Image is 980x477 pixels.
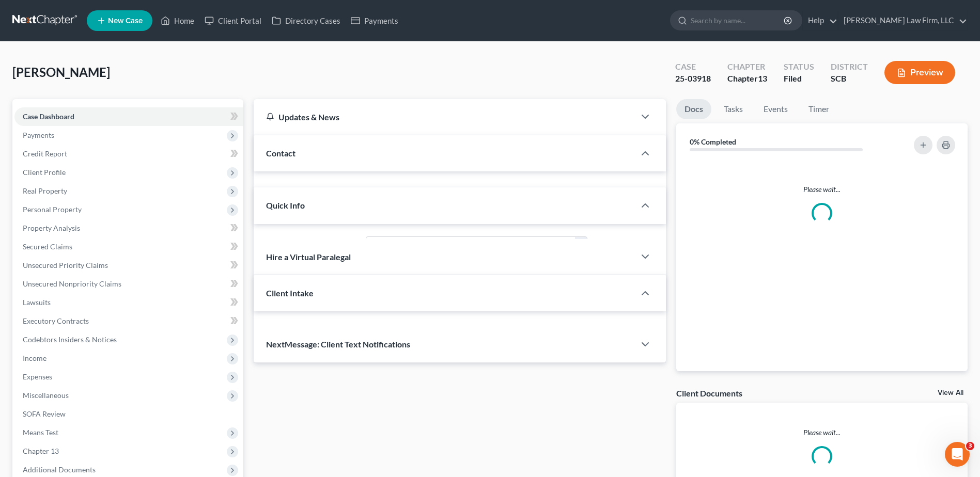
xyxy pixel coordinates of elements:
[267,11,346,30] a: Directory Cases
[199,11,267,30] a: Client Portal
[23,316,89,325] span: Executory Contracts
[23,298,51,307] span: Lawsuits
[266,288,314,298] span: Client Intake
[14,293,243,312] a: Lawsuits
[23,447,59,455] span: Chapter 13
[266,148,295,158] span: Contact
[266,252,351,262] span: Hire a Virtual Paralegal
[676,388,742,399] div: Client Documents
[23,261,108,269] span: Unsecured Priority Claims
[108,17,143,25] span: New Case
[12,65,110,79] span: [PERSON_NAME]
[23,242,72,251] span: Secured Claims
[831,61,868,73] div: District
[715,99,751,119] a: Tasks
[14,237,243,256] a: Secured Claims
[266,339,410,349] span: NextMessage: Client Text Notifications
[266,112,623,122] div: Updates & News
[23,205,82,214] span: Personal Property
[966,442,974,450] span: 3
[727,61,767,73] div: Chapter
[23,168,66,177] span: Client Profile
[23,354,46,362] span: Income
[884,61,955,84] button: Preview
[800,99,837,119] a: Timer
[23,428,58,437] span: Means Test
[675,73,711,85] div: 25-03918
[784,61,814,73] div: Status
[838,11,967,30] a: [PERSON_NAME] Law Firm, LLC
[691,11,785,30] input: Search by name...
[676,99,711,119] a: Docs
[803,11,837,30] a: Help
[14,145,243,163] a: Credit Report
[23,112,74,121] span: Case Dashboard
[23,409,66,418] span: SOFA Review
[23,391,69,400] span: Miscellaneous
[261,236,360,257] label: Status
[23,372,52,381] span: Expenses
[690,137,736,146] strong: 0% Completed
[14,107,243,126] a: Case Dashboard
[346,11,403,30] a: Payments
[755,99,796,119] a: Events
[23,224,80,232] span: Property Analysis
[784,73,814,85] div: Filed
[945,442,970,467] iframe: Intercom live chat
[23,186,67,195] span: Real Property
[23,465,96,474] span: Additional Documents
[938,389,963,396] a: View All
[727,73,767,85] div: Chapter
[676,427,968,438] p: Please wait...
[23,279,121,288] span: Unsecured Nonpriority Claims
[23,335,117,344] span: Codebtors Insiders & Notices
[155,11,199,30] a: Home
[14,275,243,293] a: Unsecured Nonpriority Claims
[23,149,67,158] span: Credit Report
[266,200,305,210] span: Quick Info
[685,184,959,195] p: Please wait...
[14,256,243,275] a: Unsecured Priority Claims
[758,73,767,83] span: 13
[14,405,243,423] a: SOFA Review
[831,73,868,85] div: SCB
[14,312,243,330] a: Executory Contracts
[23,131,54,139] span: Payments
[14,219,243,237] a: Property Analysis
[675,61,711,73] div: Case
